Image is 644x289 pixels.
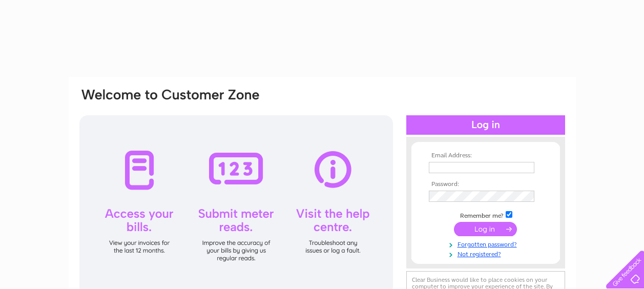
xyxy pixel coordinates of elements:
[429,239,545,249] a: Forgotten password?
[429,249,545,258] a: Not registered?
[454,222,517,236] input: Submit
[426,210,545,220] td: Remember me?
[426,152,545,159] th: Email Address:
[426,181,545,188] th: Password:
